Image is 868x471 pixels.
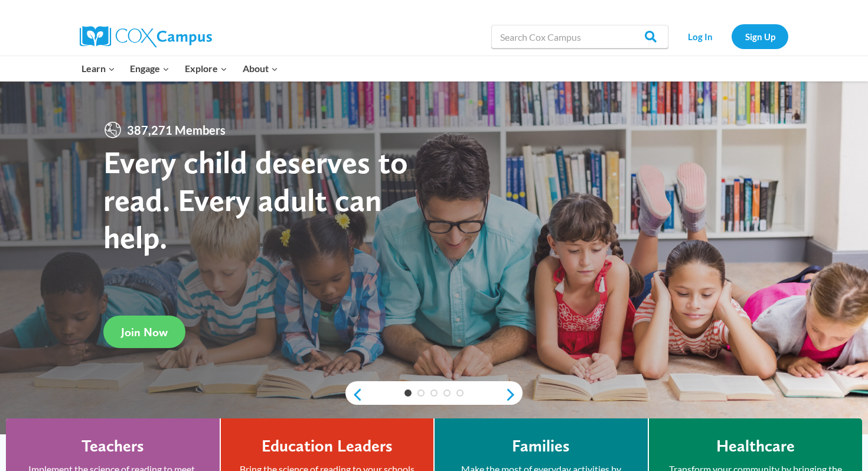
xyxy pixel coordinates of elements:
a: Log In [674,24,726,48]
nav: Secondary Navigation [674,24,788,48]
a: 2 [417,389,425,397]
input: Search Cox Campus [491,25,668,48]
a: 5 [456,389,464,397]
span: About [243,61,278,76]
h4: Healthcare [716,436,795,456]
a: 3 [430,389,438,397]
span: 387,271 Members [122,121,230,139]
a: 1 [404,389,412,397]
nav: Primary Navigation [74,56,285,81]
a: 4 [443,389,451,397]
div: content slider buttons [345,383,523,407]
span: Join Now [121,325,168,339]
img: Cox Campus [80,26,212,47]
span: Explore [185,61,227,76]
span: Engage [130,61,169,76]
a: Join Now [103,316,185,348]
a: previous [345,388,363,402]
strong: Every child deserves to read. Every adult can help. [103,143,408,256]
h4: Teachers [81,436,144,456]
a: Sign Up [732,24,788,48]
h4: Families [512,436,570,456]
span: Learn [81,61,115,76]
a: next [505,388,523,402]
h4: Education Leaders [262,436,393,456]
